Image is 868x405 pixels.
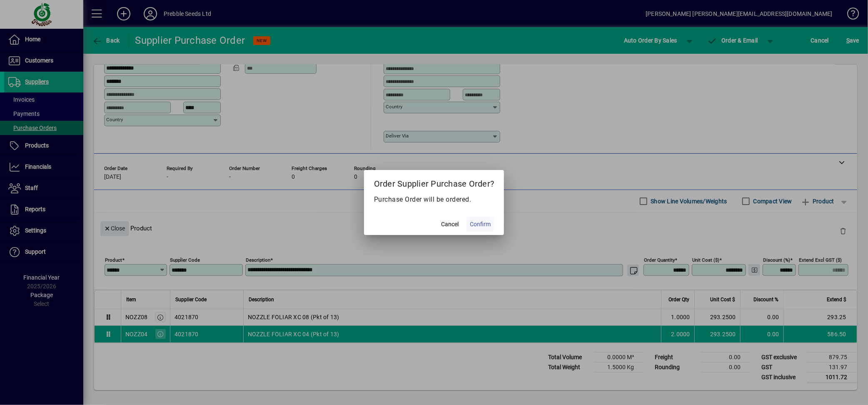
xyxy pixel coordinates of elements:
[374,195,494,205] p: Purchase Order will be ordered.
[441,220,459,229] span: Cancel
[364,170,504,194] h2: Order Supplier Purchase Order?
[470,220,491,229] span: Confirm
[466,217,494,232] button: Confirm
[436,217,463,232] button: Cancel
